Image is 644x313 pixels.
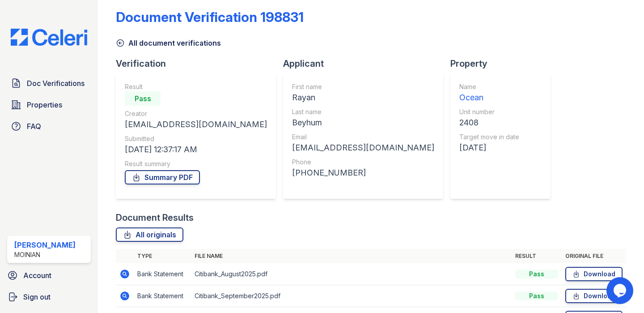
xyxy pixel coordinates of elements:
div: Name [459,82,519,91]
span: FAQ [27,121,41,132]
span: Properties [27,99,62,110]
th: Type [134,249,191,263]
div: [PERSON_NAME] [14,240,76,250]
div: Verification [116,57,283,70]
a: Doc Verifications [7,74,91,92]
div: Applicant [283,57,450,70]
div: [EMAIL_ADDRESS][DOMAIN_NAME] [125,118,267,131]
span: Account [23,270,51,281]
span: Doc Verifications [27,78,85,89]
iframe: chat widget [606,277,635,304]
div: [PHONE_NUMBER] [292,167,434,179]
a: Sign out [4,288,94,306]
a: All originals [116,227,183,242]
div: Document Verification 198831 [116,9,304,25]
a: Download [565,267,623,281]
div: Beyhum [292,116,434,129]
div: Pass [125,91,161,106]
div: Document Results [116,211,194,224]
th: File name [191,249,512,263]
div: Email [292,133,434,141]
div: Moinian [14,250,76,259]
div: [EMAIL_ADDRESS][DOMAIN_NAME] [292,141,434,154]
span: Sign out [23,292,51,302]
div: Creator [125,109,267,118]
div: Phone [292,158,434,167]
td: Bank Statement [134,285,191,307]
div: 2408 [459,116,519,129]
a: Account [4,266,94,284]
div: Pass [515,292,558,300]
div: Rayan [292,91,434,104]
div: Pass [515,270,558,279]
td: Citibank_September2025.pdf [191,285,512,307]
div: Property [450,57,558,70]
th: Original file [562,249,626,263]
th: Result [512,249,562,263]
div: Unit number [459,107,519,116]
div: [DATE] 12:37:17 AM [125,143,267,156]
div: Result summary [125,159,267,168]
div: First name [292,82,434,91]
img: CE_Logo_Blue-a8612792a0a2168367f1c8372b55b34899dd931a85d93a1a3d3e32e68fde9ad4.png [4,29,94,46]
div: Submitted [125,134,267,143]
div: Last name [292,107,434,116]
td: Bank Statement [134,263,191,285]
a: All document verifications [116,38,221,48]
a: Summary PDF [125,170,200,184]
div: Target move in date [459,133,519,141]
a: FAQ [7,117,91,135]
a: Download [565,289,623,303]
div: Result [125,82,267,91]
a: Name Ocean [459,82,519,104]
div: [DATE] [459,141,519,154]
div: Ocean [459,91,519,104]
a: Properties [7,96,91,114]
td: Citibank_August2025.pdf [191,263,512,285]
